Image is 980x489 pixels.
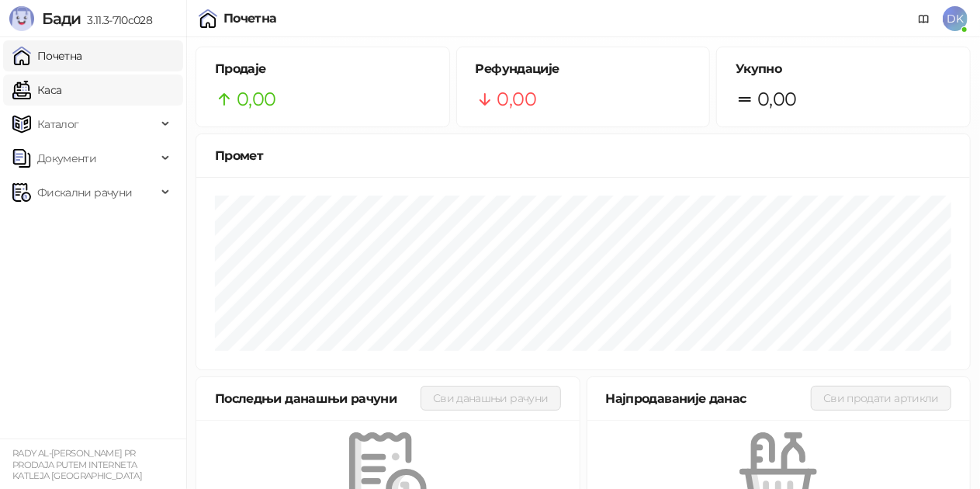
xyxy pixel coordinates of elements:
span: 3.11.3-710c028 [81,13,152,27]
button: Сви продати артикли [811,386,951,411]
span: Документи [37,143,96,174]
span: 0,00 [237,85,275,114]
h5: Укупно [736,60,951,78]
a: Каса [12,75,61,106]
div: Најпродаваније данас [606,389,812,408]
span: Каталог [37,109,79,140]
small: RADY AL-[PERSON_NAME] PR PRODAJA PUTEM INTERNETA KATLEJA [GEOGRAPHIC_DATA] [12,448,142,481]
h5: Рефундације [476,60,691,78]
button: Сви данашњи рачуни [421,386,560,411]
span: 0,00 [757,85,796,114]
div: Почетна [223,12,277,25]
a: Почетна [12,40,82,71]
img: Logo [9,6,34,31]
a: Документација [912,6,937,31]
span: 0,00 [497,85,536,114]
span: Бади [42,9,81,28]
div: Промет [215,146,951,165]
div: Последњи данашњи рачуни [215,389,421,408]
span: DK [943,6,968,31]
h5: Продаје [215,60,431,78]
span: Фискални рачуни [37,177,132,208]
